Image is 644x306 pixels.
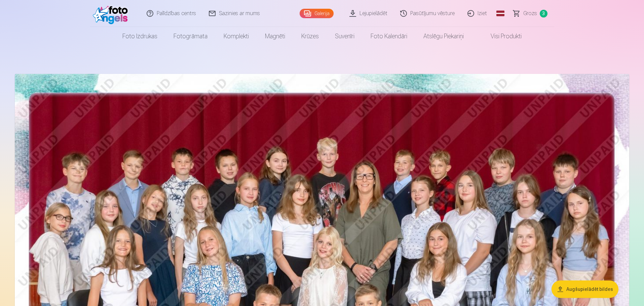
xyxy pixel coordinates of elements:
[216,27,257,46] a: Komplekti
[472,27,530,46] a: Visi produkti
[293,27,327,46] a: Krūzes
[552,280,618,298] button: Augšupielādēt bildes
[327,27,363,46] a: Suvenīri
[114,27,165,46] a: Foto izdrukas
[523,9,537,17] span: Grozs
[415,27,472,46] a: Atslēgu piekariņi
[363,27,415,46] a: Foto kalendāri
[540,10,547,17] span: 3
[257,27,293,46] a: Magnēti
[93,3,131,24] img: /fa1
[165,27,216,46] a: Fotogrāmata
[300,9,334,18] a: Galerija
